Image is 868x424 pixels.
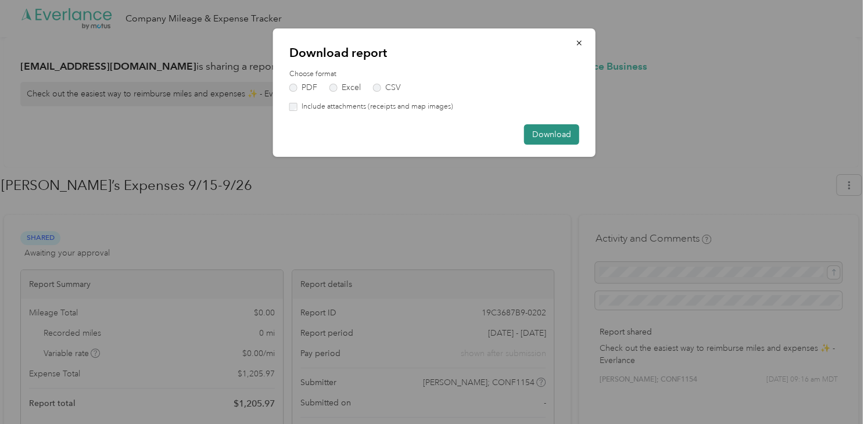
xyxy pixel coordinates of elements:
[289,69,579,80] label: Choose format
[297,102,453,112] label: Include attachments (receipts and map images)
[289,84,317,92] label: PDF
[373,84,401,92] label: CSV
[289,45,579,61] p: Download report
[329,84,361,92] label: Excel
[524,124,579,145] button: Download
